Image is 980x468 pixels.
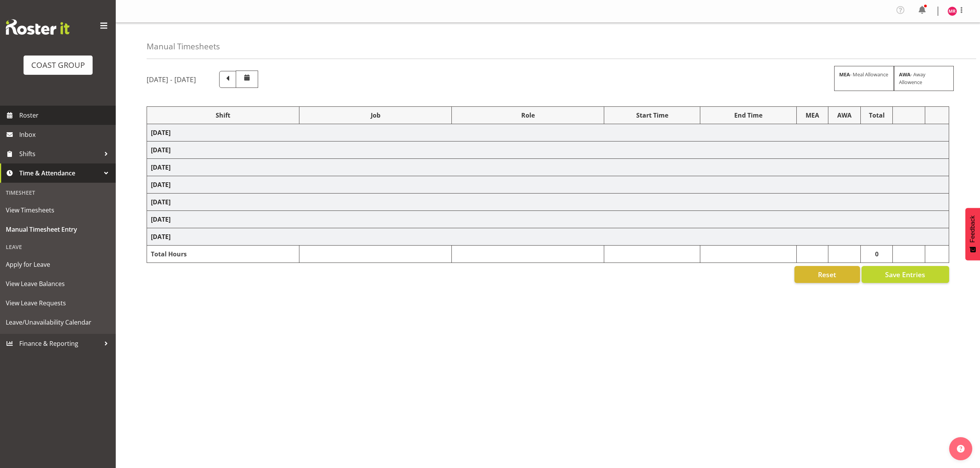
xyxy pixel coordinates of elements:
td: [DATE] [147,228,949,246]
h4: Manual Timesheets [147,42,220,51]
div: Start Time [608,111,696,120]
strong: AWA [899,71,911,78]
td: [DATE] [147,176,949,194]
div: Timesheet [2,185,114,200]
td: 0 [861,246,893,263]
div: Shift [151,111,295,120]
span: Shifts [19,148,100,160]
div: Total [865,111,889,120]
td: Total Hours [147,246,299,263]
div: MEA [801,111,824,120]
div: Role [456,111,600,120]
span: Roster [19,109,112,121]
td: [DATE] [147,194,949,211]
div: Leave [2,239,114,255]
span: View Leave Requests [6,297,110,309]
td: [DATE] [147,141,949,159]
span: Reset [818,269,836,279]
span: Time & Attendance [19,167,100,179]
button: Reset [794,266,860,283]
span: Inbox [19,129,112,140]
a: View Timesheets [2,200,114,220]
img: mathew-rolle10807.jpg [948,7,957,16]
div: - Meal Allowance [834,66,894,91]
span: View Timesheets [6,204,110,216]
span: Finance & Reporting [19,338,100,349]
a: Manual Timesheet Entry [2,220,114,239]
button: Feedback - Show survey [965,208,980,260]
span: Feedback [969,215,976,242]
h5: [DATE] - [DATE] [147,75,196,84]
div: - Away Allowence [894,66,954,91]
img: help-xxl-2.png [957,445,965,453]
span: Save Entries [885,269,925,279]
span: View Leave Balances [6,278,110,290]
strong: MEA [839,71,850,78]
button: Save Entries [862,266,949,283]
span: Manual Timesheet Entry [6,224,110,235]
span: Apply for Leave [6,259,110,270]
a: View Leave Balances [2,274,114,293]
span: Leave/Unavailability Calendar [6,316,110,328]
a: Leave/Unavailability Calendar [2,313,114,332]
div: AWA [832,111,857,120]
img: Rosterit website logo [6,19,69,35]
td: [DATE] [147,124,949,141]
a: Apply for Leave [2,255,114,274]
div: End Time [704,111,792,120]
div: Job [303,111,448,120]
div: COAST GROUP [31,59,85,71]
td: [DATE] [147,211,949,228]
a: View Leave Requests [2,293,114,313]
td: [DATE] [147,159,949,176]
